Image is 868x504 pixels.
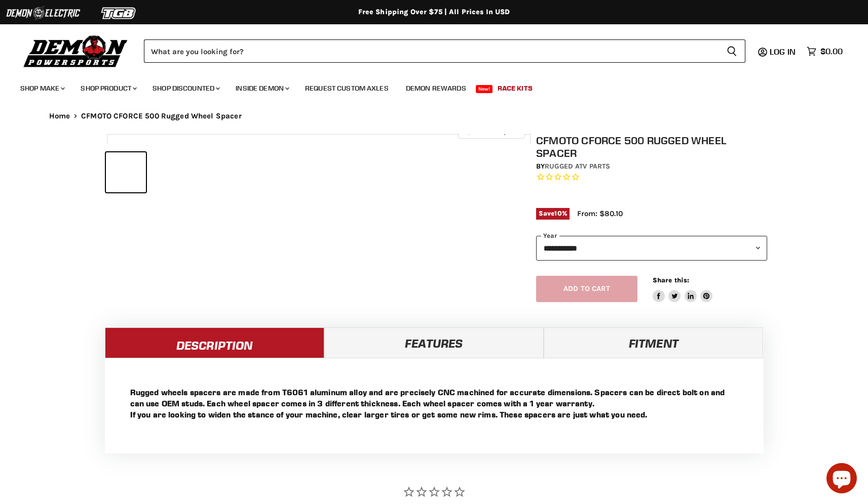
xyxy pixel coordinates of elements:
span: CFMOTO CFORCE 500 Rugged Wheel Spacer [81,112,242,120]
button: CFMOTO CFORCE 500 Rugged Wheel Spacer thumbnail [106,152,146,192]
img: TGB Logo 2 [81,4,157,23]
span: Rated 0.0 out of 5 stars 0 reviews [536,172,767,183]
a: Rugged ATV Parts [545,162,610,171]
nav: Breadcrumbs [29,112,840,120]
ul: Main menu [13,74,840,99]
span: Save % [536,208,570,219]
select: year [536,236,767,261]
aside: Share this: [653,276,713,303]
a: Features [324,327,544,358]
button: Search [719,39,745,63]
a: Log in [765,47,802,56]
img: Demon Powersports [20,33,131,69]
span: Log in [770,47,796,57]
span: $0.00 [820,47,843,56]
a: Shop Discounted [145,78,226,99]
a: Description [105,327,324,358]
form: Product [144,39,745,63]
div: by [536,161,767,172]
a: Shop Product [73,78,143,99]
span: Click to expand [463,128,519,135]
img: Demon Electric Logo 2 [5,4,81,23]
a: $0.00 [802,44,848,59]
a: Race Kits [490,78,540,99]
a: Inside Demon [228,78,295,99]
h1: CFMOTO CFORCE 500 Rugged Wheel Spacer [536,134,767,159]
span: Share this: [653,276,689,284]
div: Free Shipping Over $75 | All Prices In USD [29,8,840,17]
span: New! [476,85,493,93]
a: Fitment [544,327,763,358]
button: CFMOTO CFORCE 500 Rugged Wheel Spacer thumbnail [149,152,189,192]
span: From: $80.10 [577,209,623,218]
a: Shop Make [13,78,71,99]
a: Demon Rewards [398,78,474,99]
a: Home [49,112,70,120]
a: Request Custom Axles [297,78,396,99]
span: 10 [554,209,561,217]
input: Search [144,39,719,63]
p: Rugged wheels spacers are made from T6061 aluminum alloy and are precisely CNC machined for accur... [130,387,738,420]
button: CFMOTO CFORCE 500 Rugged Wheel Spacer thumbnail [192,152,232,192]
inbox-online-store-chat: Shopify online store chat [823,463,860,496]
